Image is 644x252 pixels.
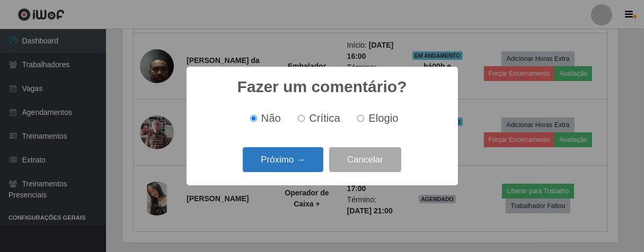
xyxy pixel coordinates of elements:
input: Elogio [357,115,364,122]
span: Não [261,112,281,124]
button: Cancelar [329,147,401,172]
input: Não [250,115,257,122]
h2: Fazer um comentário? [237,77,407,96]
span: Elogio [368,112,398,124]
input: Crítica [298,115,305,122]
span: Crítica [309,112,340,124]
button: Próximo → [243,147,323,172]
